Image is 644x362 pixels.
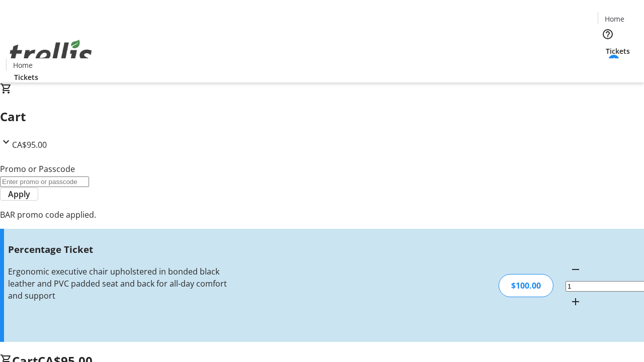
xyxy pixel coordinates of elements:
[8,242,228,256] h3: Percentage Ticket
[6,29,96,79] img: Orient E2E Organization pI0MvkENdL's Logo
[598,56,618,76] button: Cart
[598,46,638,56] a: Tickets
[605,14,624,24] span: Home
[7,60,39,70] a: Home
[6,72,46,82] a: Tickets
[566,259,586,280] button: Decrement by one
[8,265,228,302] div: Ergonomic executive chair upholstered in bonded black leather and PVC padded seat and back for al...
[499,274,553,297] div: $100.00
[13,60,33,70] span: Home
[8,188,30,200] span: Apply
[12,139,47,150] span: CA$95.00
[606,46,630,56] span: Tickets
[598,24,618,44] button: Help
[566,292,586,312] button: Increment by one
[14,72,38,82] span: Tickets
[598,14,630,24] a: Home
